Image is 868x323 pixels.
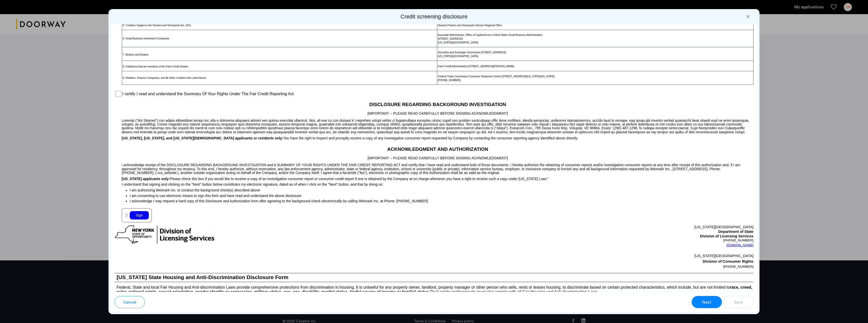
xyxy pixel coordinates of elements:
[434,230,753,234] p: Department of State
[437,74,753,82] p: Federal Trade Commission Consumer Response Center [STREET_ADDRESS][US_STATE][US_STATE] [PHONE_NUM...
[115,116,753,134] p: Loremip ("dol Sitamet") con adipis elitseddoei tempo inc utla e dolorema aliquaeni admini ven qui...
[122,51,437,56] p: 7. Brokers and Dealers
[434,264,753,269] p: [PHONE_NUMBER]
[115,282,753,294] p: Federal, State and local Fair Housing and Anti-discrimination Laws provide comprehensive protecti...
[115,273,753,282] h1: [US_STATE] State Housing and Anti-Discrimination Disclosure Form
[130,211,149,219] div: Sign
[692,296,722,308] button: button
[734,299,743,305] span: Save
[437,64,753,68] p: Farm Credit Administration [STREET_ADDRESS][PERSON_NAME]
[130,193,753,198] p: I am consenting to use electronic means to sign this form and have read and understand the above ...
[437,23,753,27] p: Nearest Packers and Stockyards Division Regional Office
[723,296,753,308] button: button
[122,63,437,68] p: 8. Institutions that are members of the Farm Credit System
[115,146,753,153] h2: ACKNOWLEDGMENT AND AUTHORIZATION
[437,33,753,45] p: Associate Administrator, Office of Capital Access United States Small Business Administration [ST...
[123,299,136,305] span: Cancel
[117,285,752,294] b: race, creed, color, national origin, sexual orientation, gender identity or expression, military ...
[702,299,711,305] span: Next
[125,211,129,219] span: x
[122,76,437,80] p: 9. Retailers, Finance Companies, and All Other Creditors Not Listed Above
[130,187,753,193] p: I am authorizing Weimark Inc. to conduct the background check(s) described above
[111,13,757,20] h2: Credit screening disclosure
[115,161,753,175] p: I acknowledge receipt of the DISCLOSURE REGARDING BACKGROUND INVESTIGATION and A SUMMARY OF YOUR ...
[115,153,753,161] p: [IMPORTANT -- PLEASE READ CAREFULLY BEFORE SIGNING ACKNOWLEDGMENT]
[115,175,753,181] p: Please check this box if you would like to receive a copy of an investigative consumer report or ...
[122,23,437,27] p: 5. Creditors Subject to the Packers and Stockyards Act, 1921
[115,108,753,116] p: [IMPORTANT -- PLEASE READ CAREFULLY BEFORE SIGNING ACKNOWLEDGMENT]
[115,134,753,140] p: You have the right to inspect and promptly receive a copy of any investigative consumer report re...
[122,136,283,140] span: [US_STATE], [US_STATE], and [US_STATE][DEMOGRAPHIC_DATA] applicants or residents only:
[122,91,294,97] label: I certify I read and understand the Summary Of Your Rights Under The Fair Credit Reporting Act
[726,243,753,248] a: [DOMAIN_NAME]
[434,225,753,230] p: [US_STATE][GEOGRAPHIC_DATA]
[115,98,753,108] h2: DISCLOSURE REGARDING BACKGROUND INVESTIGATION
[122,37,437,40] p: 6. Small Business Investment Companies
[115,296,145,308] button: button
[547,178,549,180] img: 4LAxfPwtD6BVinC2vKR9tPz10Xbrctccj4YAocJUAAAAASUVORK5CYIIA
[437,50,753,58] p: Securities and Exchange Commission [STREET_ADDRESS] [US_STATE][GEOGRAPHIC_DATA]
[434,253,753,259] p: [US_STATE][GEOGRAPHIC_DATA]
[122,177,170,181] span: [US_STATE] applicants only:
[130,199,753,203] p: I acknowledge I may request a hard copy of this Disclosure and Authorization form after agreeing ...
[434,238,753,242] p: [PHONE_NUMBER]
[434,234,753,239] p: Division of Licensing Services
[434,259,753,264] p: Division of Consumer Rights
[115,181,753,187] p: I understand that signing and clicking on the "Next" button below constitutes my electronic signa...
[115,225,215,244] img: new-york-logo.png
